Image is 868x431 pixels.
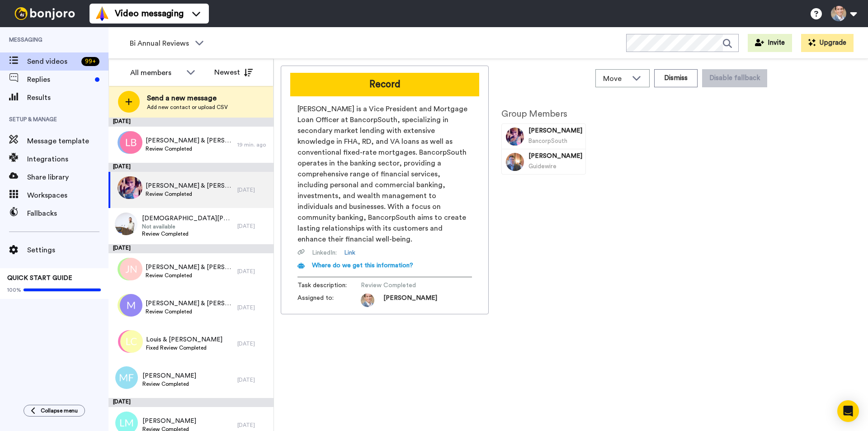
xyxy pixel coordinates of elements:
[142,371,196,380] span: [PERSON_NAME]
[27,136,108,147] span: Message template
[108,244,274,253] div: [DATE]
[142,417,196,426] span: [PERSON_NAME]
[146,272,233,279] span: Review Completed
[108,398,274,407] div: [DATE]
[27,92,108,103] span: Results
[147,93,228,104] span: Send a new message
[528,152,582,161] span: [PERSON_NAME]
[147,104,228,111] span: Add new contact or upload CSV
[312,248,337,257] span: LinkedIn :
[146,299,233,308] span: [PERSON_NAME] & [PERSON_NAME]
[801,34,854,52] button: Upgrade
[506,153,524,171] img: Image of Troy Winter
[237,340,269,347] div: [DATE]
[748,34,792,52] button: Invite
[95,6,109,21] img: vm-color.svg
[297,281,361,290] span: Task description :
[528,163,557,169] span: Guidewire
[41,407,78,414] span: Collapse menu
[27,172,108,183] span: Share library
[27,245,108,256] span: Settings
[501,109,586,119] h2: Group Members
[120,176,142,199] img: 912f7181-ed14-40d6-bb0e-2a9c8b0dd5ed.jpg
[120,258,142,280] img: jn.png
[237,304,269,311] div: [DATE]
[237,223,269,230] div: [DATE]
[11,7,79,20] img: bj-logo-header-white.svg
[118,131,140,154] img: cb.png
[361,281,447,290] span: Review Completed
[146,344,222,351] span: Fixed Review Completed
[120,131,142,154] img: lb.png
[146,145,233,152] span: Review Completed
[27,208,108,219] span: Fallbacks
[115,7,184,20] span: Video messaging
[146,181,233,190] span: [PERSON_NAME] & [PERSON_NAME]
[297,104,472,245] span: [PERSON_NAME] is a Vice President and Mortgage Loan Officer at BancorpSouth, specializing in seco...
[7,275,72,281] span: QUICK START GUIDE
[27,56,78,67] span: Send videos
[142,214,233,223] span: [DEMOGRAPHIC_DATA][PERSON_NAME]
[115,366,138,389] img: mf.png
[108,118,274,127] div: [DATE]
[146,190,233,198] span: Review Completed
[118,294,140,317] img: sh.png
[237,422,269,429] div: [DATE]
[27,74,91,85] span: Replies
[120,294,142,317] img: m.png
[142,380,196,388] span: Review Completed
[108,163,274,172] div: [DATE]
[528,126,582,135] span: [PERSON_NAME]
[115,213,137,235] img: 1eb396e6-8a5f-4ad4-94b3-c84f07971520.jpg
[130,67,182,78] div: All members
[7,286,21,294] span: 100%
[146,263,233,272] span: [PERSON_NAME] & [PERSON_NAME]
[702,69,767,87] button: Disable fallback
[312,262,413,269] span: Where do we get this information?
[142,230,233,237] span: Review Completed
[237,141,269,148] div: 19 min. ago
[237,376,269,384] div: [DATE]
[237,268,269,275] div: [DATE]
[81,57,99,66] div: 99 +
[290,73,479,96] button: Record
[118,258,140,280] img: ce.png
[208,63,259,81] button: Newest
[27,190,108,201] span: Workspaces
[118,176,140,199] img: 99a5dbd9-650f-40c4-ac26-95bd787d0bb3.jpg
[120,330,143,353] img: lc.png
[146,136,233,145] span: [PERSON_NAME] & [PERSON_NAME]
[603,73,627,84] span: Move
[344,248,355,257] a: Link
[142,223,233,230] span: Not available
[361,294,374,307] img: 38350550-3531-4ef1-a03c-c69696e7082d-1622412210.jpg
[146,308,233,315] span: Review Completed
[506,128,524,146] img: Image of Renae Boyd
[654,69,698,87] button: Dismiss
[297,294,361,307] span: Assigned to:
[837,400,859,422] div: Open Intercom Messenger
[118,330,141,353] img: sc.png
[383,294,437,307] span: [PERSON_NAME]
[146,335,222,344] span: Louis & [PERSON_NAME]
[528,138,567,144] span: BancorpSouth
[237,186,269,194] div: [DATE]
[27,154,108,165] span: Integrations
[130,38,190,49] span: Bi Annual Reviews
[24,405,85,417] button: Collapse menu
